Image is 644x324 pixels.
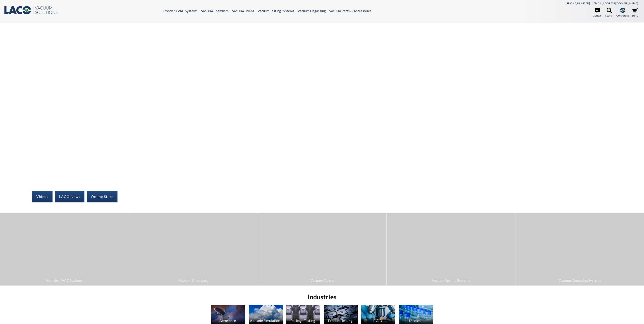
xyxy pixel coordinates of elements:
[201,9,229,13] a: Vacuum Chambers
[298,9,326,13] a: Vacuum Degassing
[324,305,358,324] img: Hard Drives image
[361,318,395,323] div: R & D
[211,318,245,323] div: Aerospace
[249,305,283,324] img: Altitude Simulation, Clouds
[32,191,53,202] a: Videos
[232,9,254,13] a: Vacuum Ovens
[566,2,590,5] a: [PHONE_NUMBER]
[163,9,198,13] a: Frontier TVAC Systems
[248,318,282,323] div: Altitude Simulation
[258,9,294,13] a: Vacuum Testing Systems
[131,277,255,283] span: Vacuum Chambers
[258,213,386,286] a: Vacuum Ovens
[329,9,371,13] a: Vacuum Parts & Accessories
[616,13,629,18] span: Corporate
[286,318,320,323] div: Package Testing
[323,318,357,323] div: Product Testing
[286,305,320,324] img: Perfume Bottles image
[399,305,433,324] img: Medication Bottles image
[361,305,395,324] img: Microscope image
[593,2,638,5] a: [EMAIL_ADDRESS][DOMAIN_NAME]
[209,293,435,301] h2: Industries
[260,277,384,283] span: Vacuum Ovens
[605,8,613,18] a: Search
[2,277,127,283] span: Frontier TVAC Systems
[398,318,432,323] div: Medical
[387,213,515,286] a: Vacuum Testing Systems
[593,8,602,18] a: Contact
[87,191,117,202] a: Online Store
[129,213,258,286] a: Vacuum Chambers
[389,277,513,283] span: Vacuum Testing Systems
[211,305,245,324] img: Satellite image
[55,191,84,202] a: LACO News
[518,277,642,283] span: Vacuum Degassing Systems
[515,213,644,286] a: Vacuum Degassing Systems
[632,8,638,18] a: Store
